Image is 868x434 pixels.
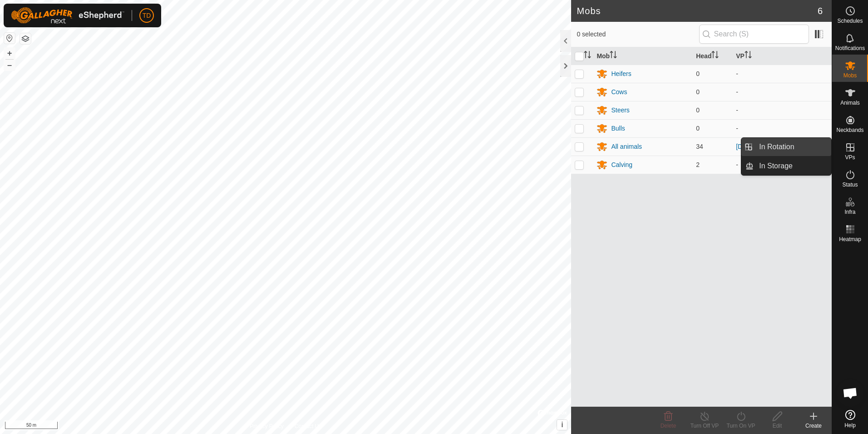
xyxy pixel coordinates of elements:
td: - [732,65,832,83]
span: Animals [840,100,860,106]
div: Turn On VP [723,422,759,430]
span: 0 [696,106,700,114]
a: Privacy Policy [250,422,284,430]
span: 0 [696,125,700,132]
img: Gallagher Logo [11,7,124,24]
p-sorticon: Activate to sort [711,52,719,60]
td: - [732,119,832,137]
div: Cows [611,87,627,97]
a: Open chat [837,379,864,407]
span: In Rotation [759,141,794,152]
span: Notifications [835,45,865,51]
span: 0 [696,70,700,77]
p-sorticon: Activate to sort [584,52,591,60]
th: VP [732,47,832,65]
span: Delete [661,423,676,429]
li: In Rotation [741,138,831,156]
span: 2 [696,161,700,168]
td: - [732,83,832,101]
td: - [732,101,832,119]
button: Reset Map [4,33,15,44]
div: Turn Off VP [686,422,723,430]
span: i [561,421,563,429]
span: TD [143,11,151,20]
span: 0 [696,88,700,96]
a: [DATE] 111336 [736,143,779,150]
span: 34 [696,143,703,150]
p-sorticon: Activate to sort [745,52,752,60]
button: – [4,60,15,71]
button: + [4,48,15,59]
li: In Storage [741,157,831,175]
th: Head [692,47,732,65]
button: i [557,420,567,430]
p-sorticon: Activate to sort [610,52,617,60]
div: Create [795,422,832,430]
span: 0 selected [577,30,699,39]
span: Heatmap [839,237,861,242]
a: In Rotation [754,138,831,156]
a: In Storage [754,157,831,175]
span: 6 [818,4,823,18]
div: Steers [611,106,629,115]
a: Contact Us [295,422,321,430]
span: Mobs [843,73,857,78]
span: VPs [845,155,855,160]
a: Help [832,406,868,432]
div: Edit [759,422,795,430]
div: All animals [611,142,642,151]
div: Calving [611,160,632,170]
div: Bulls [611,124,625,133]
button: Map Layers [20,33,31,44]
span: Neckbands [836,127,863,133]
th: Mob [593,47,692,65]
span: In Storage [759,161,793,172]
span: Status [842,182,858,187]
div: Heifers [611,69,631,79]
td: - [732,156,832,174]
input: Search (S) [699,25,809,44]
h2: Mobs [577,5,817,16]
span: Help [844,423,856,428]
span: Infra [844,209,855,215]
span: Schedules [837,18,863,24]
